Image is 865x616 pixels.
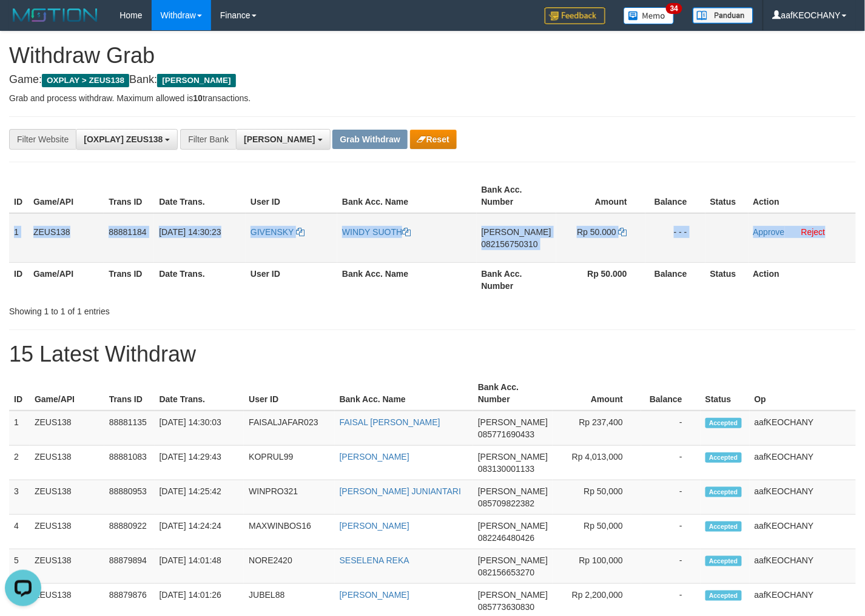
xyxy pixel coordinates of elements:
td: 1 [9,411,30,446]
td: Rp 50,000 [553,480,641,515]
td: NORE2420 [244,549,334,584]
td: MAXWINBOS16 [244,515,334,549]
span: [PERSON_NAME] [478,417,548,427]
td: - - - [645,213,705,263]
td: - [641,480,701,515]
button: Grab Withdraw [332,130,407,149]
th: Status [705,262,749,297]
a: [PERSON_NAME] [340,452,409,462]
th: Game/API [30,376,104,411]
a: [PERSON_NAME] JUNIANTARI [340,486,461,496]
th: Rp 50.000 [556,262,645,297]
th: Game/API [29,179,104,213]
h4: Game: Bank: [9,74,856,86]
td: ZEUS138 [30,446,104,480]
td: 88881083 [104,446,155,480]
td: 4 [9,515,30,549]
td: ZEUS138 [30,411,104,446]
td: [DATE] 14:24:24 [155,515,244,549]
th: ID [9,179,29,213]
img: MOTION_logo.png [9,6,101,24]
th: Status [701,376,750,411]
td: 88881135 [104,411,155,446]
td: ZEUS138 [30,549,104,584]
a: GIVENSKY [251,227,305,237]
span: 34 [666,3,682,14]
th: Bank Acc. Number [477,179,556,213]
th: Action [749,179,856,213]
td: 88880953 [104,480,155,515]
span: OXPLAY > ZEUS138 [42,74,129,87]
a: SESELENA REKA [340,555,409,565]
td: - [641,515,701,549]
span: GIVENSKY [251,227,294,237]
a: Approve [753,227,785,237]
a: FAISAL [PERSON_NAME] [340,417,440,427]
span: Copy 083130001133 to clipboard [478,464,534,474]
th: Bank Acc. Name [337,262,477,297]
th: Balance [645,262,705,297]
th: Date Trans. [154,262,246,297]
th: Bank Acc. Name [335,376,473,411]
span: [PERSON_NAME] [244,134,315,144]
th: Op [750,376,856,411]
th: ID [9,376,30,411]
td: ZEUS138 [29,213,104,263]
div: Showing 1 to 1 of 1 entries [9,300,351,317]
th: Status [705,179,749,213]
th: Action [749,262,856,297]
th: Amount [556,179,645,213]
th: User ID [246,262,337,297]
span: Copy 085709822382 to clipboard [478,498,534,508]
th: Bank Acc. Number [477,262,556,297]
td: [DATE] 14:30:03 [155,411,244,446]
td: WINPRO321 [244,480,334,515]
img: Button%20Memo.svg [624,7,675,24]
div: Filter Website [9,129,76,150]
a: WINDY SUOTH [342,227,411,237]
span: [PERSON_NAME] [478,452,548,462]
a: [PERSON_NAME] [340,521,409,531]
span: [PERSON_NAME] [478,555,548,565]
td: 5 [9,549,30,584]
td: [DATE] 14:25:42 [155,480,244,515]
td: - [641,446,701,480]
a: Copy 50000 to clipboard [619,227,627,237]
span: Rp 50.000 [577,227,616,237]
span: 88881184 [109,227,146,237]
span: [PERSON_NAME] [478,590,548,600]
td: 1 [9,213,29,263]
th: Game/API [29,262,104,297]
th: Balance [641,376,701,411]
th: Trans ID [104,376,155,411]
span: Accepted [705,556,742,566]
span: Copy 082156750310 to clipboard [482,239,538,249]
td: aafKEOCHANY [750,549,856,584]
p: Grab and process withdraw. Maximum allowed is transactions. [9,92,856,104]
td: aafKEOCHANY [750,411,856,446]
th: Trans ID [104,179,154,213]
td: [DATE] 14:29:43 [155,446,244,480]
td: aafKEOCHANY [750,515,856,549]
a: [PERSON_NAME] [340,590,409,600]
span: Copy 082156653270 to clipboard [478,568,534,577]
span: Copy 082246480426 to clipboard [478,533,534,543]
th: Amount [553,376,641,411]
td: [DATE] 14:01:48 [155,549,244,584]
th: Bank Acc. Number [473,376,553,411]
span: [OXPLAY] ZEUS138 [84,134,163,144]
span: [PERSON_NAME] [478,521,548,531]
button: [PERSON_NAME] [236,129,330,150]
td: 88880922 [104,515,155,549]
td: Rp 237,400 [553,411,641,446]
img: Feedback.jpg [545,7,605,24]
strong: 10 [193,93,203,103]
th: Balance [645,179,705,213]
td: 2 [9,446,30,480]
td: Rp 4,013,000 [553,446,641,480]
span: [PERSON_NAME] [482,227,551,237]
h1: Withdraw Grab [9,44,856,68]
img: panduan.png [693,7,753,24]
td: aafKEOCHANY [750,446,856,480]
button: Open LiveChat chat widget [5,5,41,41]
